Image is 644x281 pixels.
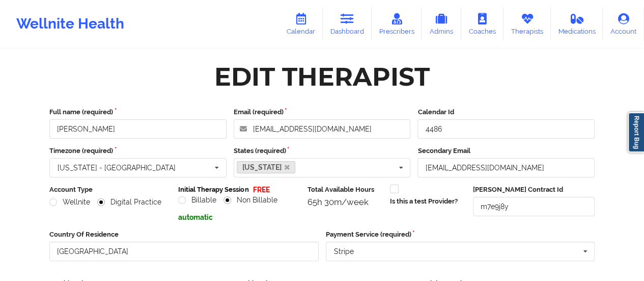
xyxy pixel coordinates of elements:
div: Stripe [334,248,354,255]
p: FREE [253,185,270,195]
label: Wellnite [49,198,90,207]
label: Payment Service (required) [326,229,595,240]
label: Total Available Hours [307,185,383,195]
p: automatic [178,212,300,222]
label: Non Billable [223,196,277,205]
label: Billable [178,196,216,205]
label: Email (required) [234,107,411,117]
a: Admins [422,7,461,41]
input: Deel Contract Id [473,197,595,216]
a: Prescribers [372,7,422,41]
div: 65h 30m/week [307,197,383,207]
label: States (required) [234,146,411,156]
input: Calendar Id [417,119,595,139]
label: Country Of Residence [49,229,319,240]
a: Calendar [279,7,323,41]
a: Account [603,7,644,41]
a: Medications [551,7,603,41]
input: Email address [234,119,411,139]
a: [US_STATE] [237,161,296,173]
label: Full name (required) [49,107,227,117]
label: Timezone (required) [49,146,227,156]
a: Report Bug [628,112,644,152]
label: Calendar Id [417,107,595,117]
label: Secondary Email [417,146,595,156]
label: [PERSON_NAME] Contract Id [473,185,595,195]
a: Dashboard [323,7,372,41]
label: Account Type [49,185,171,195]
a: Coaches [461,7,503,41]
a: Therapists [503,7,551,41]
div: Edit Therapist [214,61,430,93]
input: Full name [49,119,227,139]
label: Initial Therapy Session [178,185,248,195]
div: [US_STATE] - [GEOGRAPHIC_DATA] [58,164,176,171]
input: Email [417,158,595,177]
label: Digital Practice [97,198,161,207]
label: Is this a test Provider? [390,196,458,207]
